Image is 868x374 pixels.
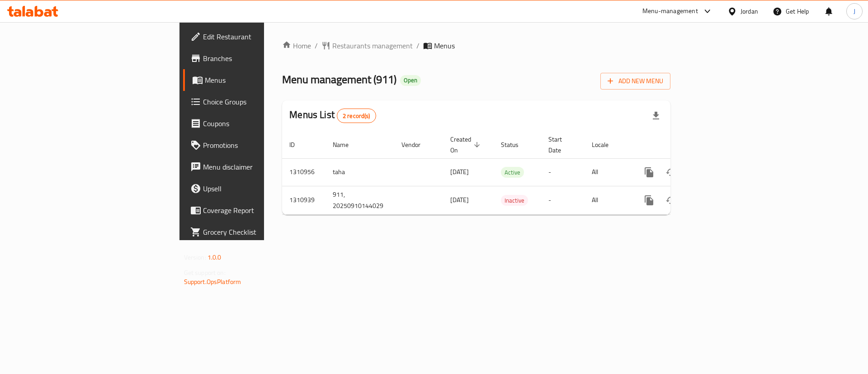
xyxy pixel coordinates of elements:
span: Start Date [548,134,574,156]
div: Export file [645,105,667,127]
table: enhanced table [282,131,732,215]
span: Active [501,167,524,178]
td: - [541,158,585,186]
div: Total records count [337,109,376,123]
span: Menus [205,75,317,85]
span: [DATE] [450,166,469,178]
a: Promotions [183,134,325,156]
span: 1.0.0 [208,251,222,263]
span: Coverage Report [203,205,317,216]
a: Branches [183,47,325,69]
button: Change Status [660,189,682,211]
a: Coupons [183,113,325,134]
div: Open [400,75,421,86]
span: Locale [592,139,620,150]
span: Version: [184,251,206,263]
span: Open [400,76,421,84]
div: Menu-management [642,6,698,17]
li: / [416,40,420,51]
span: Edit Restaurant [203,31,317,42]
span: Get support on: [184,267,226,279]
span: Vendor [401,139,432,150]
td: All [585,186,631,214]
span: Status [501,139,530,150]
div: Inactive [501,195,528,206]
span: [DATE] [450,194,469,206]
span: Menus [434,40,455,51]
a: Menus [183,69,325,91]
span: Created On [450,134,483,156]
span: Promotions [203,140,317,151]
nav: breadcrumb [282,40,670,51]
span: Restaurants management [332,40,413,51]
a: Restaurants management [321,40,413,51]
span: Inactive [501,195,528,206]
button: more [638,161,660,183]
span: Upsell [203,183,317,194]
a: Edit Restaurant [183,26,325,47]
a: Support.OpsPlatform [184,276,241,288]
th: Actions [631,131,732,159]
a: Upsell [183,178,325,199]
td: 911, 20250910144029 [325,186,394,214]
td: taha [325,158,394,186]
button: Add New Menu [600,73,670,90]
h2: Menus List [289,108,376,123]
span: Choice Groups [203,96,317,107]
a: Grocery Checklist [183,221,325,243]
span: Add New Menu [608,76,663,87]
span: ID [289,139,307,150]
span: Coupons [203,118,317,129]
span: 2 record(s) [337,112,376,120]
span: J [854,6,855,16]
span: Branches [203,53,317,64]
a: Coverage Report [183,199,325,221]
button: more [638,189,660,211]
td: - [541,186,585,214]
button: Change Status [660,161,682,183]
span: Menu management ( 911 ) [282,69,396,90]
td: All [585,158,631,186]
span: Menu disclaimer [203,161,317,172]
div: Jordan [741,6,758,16]
span: Grocery Checklist [203,227,317,237]
a: Choice Groups [183,91,325,113]
a: Menu disclaimer [183,156,325,178]
span: Name [333,139,360,150]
